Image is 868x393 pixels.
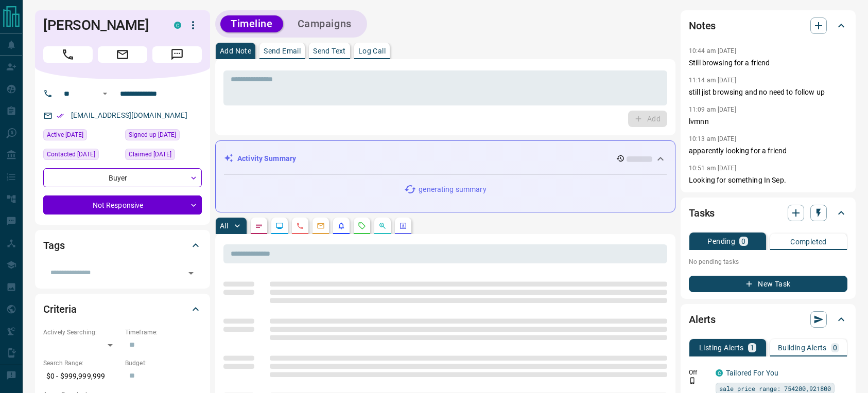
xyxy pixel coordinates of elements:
div: Criteria [43,297,202,321]
p: Add Note [220,47,251,55]
h2: Tasks [689,205,715,221]
p: Budget: [125,359,202,368]
div: Not Responsive [43,195,202,215]
p: 10:13 am [DATE] [689,135,736,142]
div: Activity Summary [224,149,667,168]
p: Off [689,368,709,377]
a: Tailored For You [726,369,778,377]
div: Tags [43,233,202,258]
span: Email [98,46,147,63]
svg: Calls [296,222,304,230]
svg: Emails [317,222,325,230]
h2: Notes [689,17,716,34]
svg: Opportunities [378,222,387,230]
p: Building Alerts [778,344,827,351]
p: 0 [833,344,837,351]
button: Timeline [220,15,283,32]
p: No pending tasks [689,254,847,270]
button: Open [184,266,198,280]
span: Message [152,46,202,63]
div: Fri May 30 2025 [43,149,120,163]
p: still jist browsing and no need to follow up [689,87,847,98]
span: Call [43,46,93,63]
button: Open [99,87,111,100]
p: 10:51 am [DATE] [689,165,736,172]
p: Completed [790,238,827,245]
p: lvmnn [689,116,847,127]
svg: Listing Alerts [337,222,345,230]
h2: Tags [43,237,64,254]
p: Looking for something In Sep. [689,175,847,186]
svg: Notes [255,222,263,230]
p: 0 [741,238,745,245]
svg: Lead Browsing Activity [275,222,284,230]
p: Send Text [313,47,346,55]
p: Timeframe: [125,328,202,337]
button: New Task [689,276,847,292]
p: 1 [750,344,754,351]
span: Contacted [DATE] [47,149,95,159]
p: Search Range: [43,359,120,368]
div: condos.ca [174,22,181,29]
div: Thu Jan 18 2024 [125,149,202,163]
button: Campaigns [287,15,362,32]
p: All [220,222,228,229]
p: Pending [707,238,735,245]
svg: Requests [358,222,366,230]
div: Buyer [43,168,202,187]
svg: Email Verified [57,112,64,119]
div: Notes [689,13,847,38]
h2: Criteria [43,301,77,317]
p: 11:09 am [DATE] [689,106,736,113]
div: Sun Oct 12 2025 [43,129,120,144]
span: Active [DATE] [47,130,83,140]
p: Actively Searching: [43,328,120,337]
span: Signed up [DATE] [129,130,176,140]
p: generating summary [419,184,486,195]
p: 10:44 am [DATE] [689,47,736,55]
span: Claimed [DATE] [129,149,171,159]
p: Activity Summary [237,153,296,164]
h2: Alerts [689,311,716,328]
p: 11:14 am [DATE] [689,77,736,84]
div: Alerts [689,307,847,332]
div: Tasks [689,201,847,225]
p: Send Email [264,47,301,55]
p: Still browsing for a friend [689,58,847,68]
svg: Push Notification Only [689,377,696,384]
svg: Agent Actions [399,222,407,230]
p: Log Call [358,47,386,55]
p: apparently looking for a friend [689,146,847,156]
div: condos.ca [716,369,723,377]
p: Listing Alerts [699,344,744,351]
div: Wed Jan 26 2022 [125,129,202,144]
p: $0 - $999,999,999 [43,368,120,385]
a: [EMAIL_ADDRESS][DOMAIN_NAME] [71,111,187,119]
h1: [PERSON_NAME] [43,17,159,33]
